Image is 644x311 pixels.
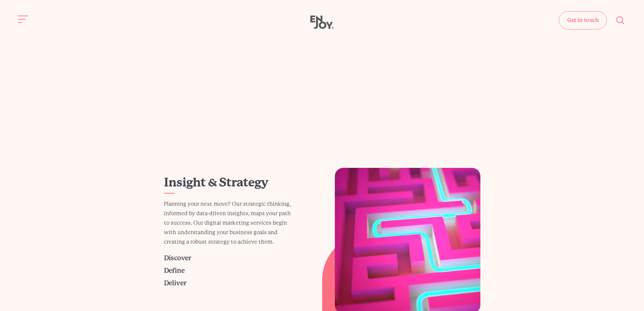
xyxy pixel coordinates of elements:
button: Site search [614,13,628,27]
a: Deliver [164,279,187,287]
a: Discover [164,254,191,262]
a: Get in touch [559,11,607,29]
a: Insight & Strategy [164,175,268,190]
p: Planning your next move? Our strategic thinking, informed by data-driven insights, maps your path... [164,199,297,247]
button: Site navigation [16,12,30,26]
a: Define [164,267,185,274]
